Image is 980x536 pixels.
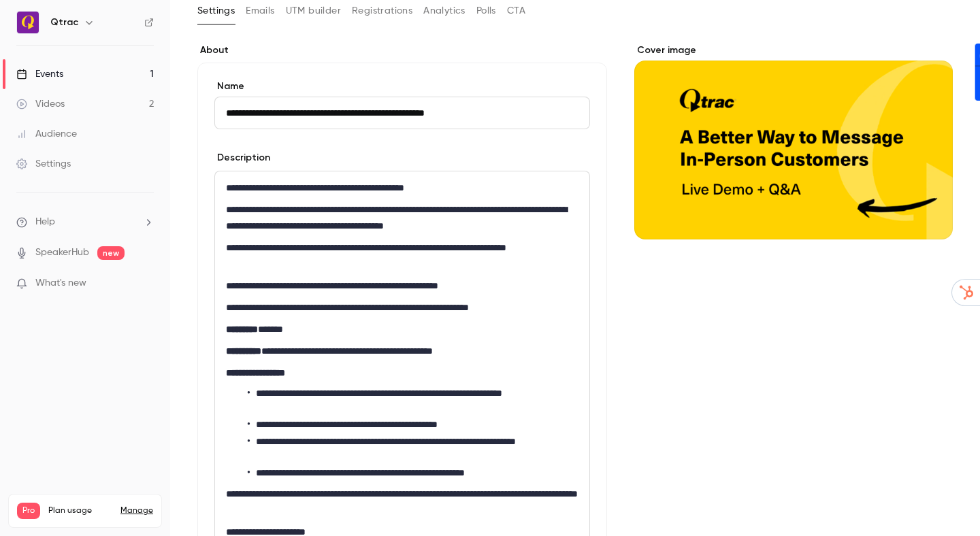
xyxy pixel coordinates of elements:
[17,12,39,33] img: Qtrac
[17,503,40,519] span: Pro
[16,127,77,141] div: Audience
[16,215,154,229] li: help-dropdown-opener
[214,80,590,93] label: Name
[137,278,154,290] iframe: Noticeable Trigger
[35,246,89,260] a: SpeakerHub
[50,16,78,29] h6: Qtrac
[214,151,270,165] label: Description
[16,97,65,111] div: Videos
[16,157,71,171] div: Settings
[634,44,953,239] section: Cover image
[16,67,63,81] div: Events
[48,505,112,516] span: Plan usage
[634,44,953,57] label: Cover image
[35,276,86,290] span: What's new
[120,505,153,516] a: Manage
[197,44,607,57] label: About
[97,246,125,260] span: new
[35,215,55,229] span: Help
